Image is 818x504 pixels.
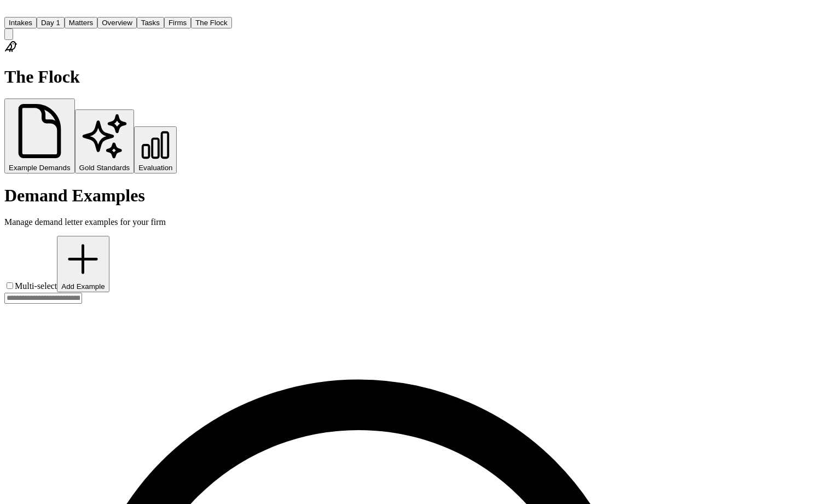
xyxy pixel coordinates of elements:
[75,109,135,173] button: Gold Standards
[164,18,191,27] a: Firms
[37,18,65,27] a: Day 1
[9,164,71,172] span: Example Demands
[4,7,18,16] a: Home
[164,17,191,28] button: Firms
[4,217,814,227] p: Manage demand letter examples for your firm
[7,282,13,289] input: Multi-select
[137,18,164,27] a: Tasks
[191,18,232,27] a: The Flock
[4,67,814,87] h1: The Flock
[97,17,137,28] button: Overview
[15,281,57,291] span: Multi-select
[191,17,232,28] button: The Flock
[4,99,75,173] button: Example Demands
[134,126,177,173] button: Evaluation
[79,164,130,172] span: Gold Standards
[137,17,164,28] button: Tasks
[4,4,18,15] img: Finch Logo
[65,18,97,27] a: Matters
[97,18,137,27] a: Overview
[65,17,97,28] button: Matters
[138,164,172,172] span: Evaluation
[57,236,109,292] button: Add Example
[4,17,37,28] button: Intakes
[37,17,65,28] button: Day 1
[4,186,814,206] h1: Demand Examples
[4,18,37,27] a: Intakes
